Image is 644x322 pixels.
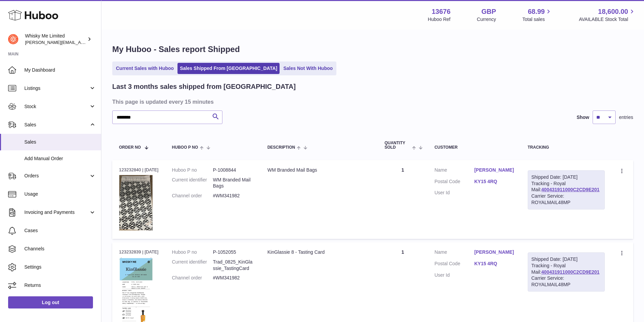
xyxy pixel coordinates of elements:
[119,145,141,150] span: Order No
[378,160,428,239] td: 1
[24,227,96,234] span: Cases
[481,7,496,16] strong: GBP
[24,264,96,270] span: Settings
[213,177,254,190] dd: WM Branded Mail Bags
[267,145,295,150] span: Description
[434,272,474,278] dt: User Id
[24,155,96,162] span: Add Manual Order
[434,249,474,257] dt: Name
[281,63,335,74] a: Sales Not With Huboo
[598,7,628,16] span: 18,600.00
[474,178,514,185] a: KY15 4RQ
[112,98,631,105] h3: This page is updated every 15 minutes
[434,190,474,196] dt: User Id
[24,85,89,92] span: Listings
[522,16,552,23] span: Total sales
[24,67,96,73] span: My Dashboard
[432,7,451,16] strong: 13676
[172,145,198,150] span: Huboo P no
[114,63,176,74] a: Current Sales with Huboo
[474,249,514,255] a: [PERSON_NAME]
[541,269,599,275] a: 400431911000C2CD9E201
[477,16,496,23] div: Currency
[531,256,601,263] div: Shipped Date: [DATE]
[541,187,599,192] a: 400431911000C2CD9E201
[24,246,96,252] span: Channels
[428,16,451,23] div: Huboo Ref
[474,167,514,173] a: [PERSON_NAME]
[8,34,18,44] img: frances@whiskyshop.com
[434,167,474,175] dt: Name
[25,40,136,45] span: [PERSON_NAME][EMAIL_ADDRESS][DOMAIN_NAME]
[25,33,86,46] div: Whisky Me Limited
[172,193,213,199] dt: Channel order
[119,167,159,173] div: 123232840 | [DATE]
[434,261,474,269] dt: Postal Code
[528,170,605,209] div: Tracking - Royal Mail:
[267,249,371,255] div: KinGlassie 8 - Tasting Card
[434,178,474,187] dt: Postal Code
[213,259,254,272] dd: Trad_0825_KinGlassie_TastingCard
[112,82,296,91] h2: Last 3 months sales shipped from [GEOGRAPHIC_DATA]
[172,167,213,173] dt: Huboo P no
[24,139,96,145] span: Sales
[213,275,254,281] dd: #WM341982
[24,103,89,110] span: Stock
[112,44,633,55] h1: My Huboo - Sales report Shipped
[119,175,153,230] img: 1725358317.png
[474,261,514,267] a: KY15 4RQ
[172,275,213,281] dt: Channel order
[172,249,213,255] dt: Huboo P no
[531,174,601,180] div: Shipped Date: [DATE]
[579,7,636,23] a: 18,600.00 AVAILABLE Stock Total
[619,114,633,121] span: entries
[434,145,514,150] div: Customer
[522,7,552,23] a: 68.99 Total sales
[24,191,96,197] span: Usage
[24,209,89,216] span: Invoicing and Payments
[528,7,545,16] span: 68.99
[267,167,371,173] div: WM Branded Mail Bags
[213,167,254,173] dd: P-1008844
[528,145,605,150] div: Tracking
[177,63,280,74] a: Sales Shipped From [GEOGRAPHIC_DATA]
[531,275,601,288] div: Carrier Service: ROYALMAIL48MP
[172,177,213,190] dt: Current identifier
[579,16,636,23] span: AVAILABLE Stock Total
[528,252,605,292] div: Tracking - Royal Mail:
[384,141,410,150] span: Quantity Sold
[172,259,213,272] dt: Current identifier
[119,249,159,255] div: 123232839 | [DATE]
[24,282,96,289] span: Returns
[24,122,89,128] span: Sales
[8,296,93,308] a: Log out
[531,193,601,206] div: Carrier Service: ROYALMAIL48MP
[213,249,254,255] dd: P-1052055
[577,114,589,121] label: Show
[24,173,89,179] span: Orders
[213,193,254,199] dd: #WM341982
